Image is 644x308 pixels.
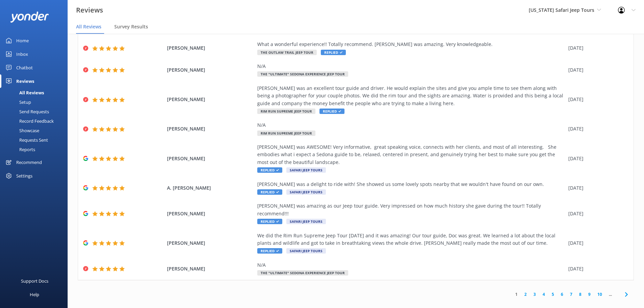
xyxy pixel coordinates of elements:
[321,50,346,55] span: Replied
[257,131,315,136] span: Rim Run Supreme Jeep Tour
[568,210,625,217] div: [DATE]
[4,135,48,145] div: Requests Sent
[585,291,594,298] a: 9
[257,202,565,217] div: [PERSON_NAME] was amazing as our Jeep tour guide. Very impressed on how much history she gave dur...
[76,5,103,16] h3: Reviews
[16,47,28,61] div: Inbox
[16,169,32,183] div: Settings
[257,109,315,114] span: Rim Run Supreme Jeep Tour
[605,291,615,298] span: ...
[529,7,594,13] span: [US_STATE] Safari Jeep Tours
[257,50,317,55] span: The Outlaw Trail Jeep Tour
[521,291,530,298] a: 2
[257,232,565,247] div: We did the Rim Run Supreme Jeep Tour [DATE] and it was amazing! Our tour guide, Doc was great. We...
[16,156,42,169] div: Recommend
[257,261,565,269] div: N/A
[567,291,576,298] a: 7
[4,116,54,126] div: Record Feedback
[4,97,68,107] a: Setup
[257,143,565,166] div: [PERSON_NAME] was AWESOME! Very informative, great speaking voice, connects with her clients, and...
[568,66,625,74] div: [DATE]
[548,291,557,298] a: 5
[257,270,348,276] span: The "Ultimate" Sedona Experience Jeep Tour
[576,291,585,298] a: 8
[4,116,68,126] a: Record Feedback
[16,61,33,74] div: Chatbot
[568,44,625,52] div: [DATE]
[512,291,521,298] a: 1
[16,34,29,47] div: Home
[4,107,68,116] a: Send Requests
[114,23,148,30] span: Survey Results
[257,63,565,70] div: N/A
[4,126,39,135] div: Showcase
[167,66,254,74] span: [PERSON_NAME]
[594,291,605,298] a: 10
[76,23,101,30] span: All Reviews
[257,41,565,48] div: What a wonderful experience!! Totally recommend. [PERSON_NAME] was amazing. Very knowledgeable.
[286,189,326,195] span: Safari Jeep Tours
[568,155,625,162] div: [DATE]
[167,125,254,133] span: [PERSON_NAME]
[530,291,539,298] a: 3
[16,74,34,88] div: Reviews
[30,288,39,301] div: Help
[4,135,68,145] a: Requests Sent
[568,239,625,247] div: [DATE]
[167,239,254,247] span: [PERSON_NAME]
[167,265,254,273] span: [PERSON_NAME]
[257,189,282,195] span: Replied
[167,155,254,162] span: [PERSON_NAME]
[568,125,625,133] div: [DATE]
[257,85,565,107] div: [PERSON_NAME] was an excellent tour guide and driver. He would explain the sites and give you amp...
[257,121,565,129] div: N/A
[319,109,344,114] span: Replied
[4,126,68,135] a: Showcase
[4,145,68,154] a: Reports
[257,167,282,173] span: Replied
[10,11,49,23] img: yonder-white-logo.png
[568,96,625,103] div: [DATE]
[257,181,565,188] div: [PERSON_NAME] was a delight to ride with! She showed us some lovely spots nearby that we wouldn't...
[557,291,567,298] a: 6
[4,97,31,107] div: Setup
[568,184,625,192] div: [DATE]
[539,291,548,298] a: 4
[4,88,68,97] a: All Reviews
[4,88,44,97] div: All Reviews
[167,184,254,192] span: A. [PERSON_NAME]
[286,219,326,224] span: Safari Jeep Tours
[4,145,35,154] div: Reports
[257,71,348,77] span: The "Ultimate" Sedona Experience Jeep Tour
[568,265,625,273] div: [DATE]
[257,248,282,254] span: Replied
[257,219,282,224] span: Replied
[4,107,49,116] div: Send Requests
[167,210,254,217] span: [PERSON_NAME]
[21,274,48,288] div: Support Docs
[167,44,254,52] span: [PERSON_NAME]
[286,248,326,254] span: Safari Jeep Tours
[167,96,254,103] span: [PERSON_NAME]
[286,167,326,173] span: Safari Jeep Tours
